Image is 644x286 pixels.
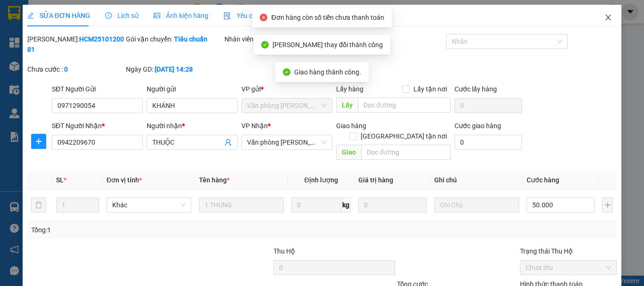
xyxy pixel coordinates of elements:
[27,34,124,55] div: [PERSON_NAME]:
[27,12,90,19] span: SỬA ĐƠN HÀNG
[336,122,366,130] span: Giao hàng
[526,261,611,275] span: Chưa thu
[272,41,383,49] span: [PERSON_NAME] thay đổi thành công
[410,84,451,94] span: Lấy tận nơi
[155,65,193,73] b: [DATE] 14:28
[107,176,142,184] span: Đơn vị tính
[283,68,290,76] span: check-circle
[27,64,124,74] div: Chưa cước :
[261,41,269,49] span: check-circle
[223,12,231,20] img: icon
[241,84,332,94] div: VP gửi
[454,85,497,93] label: Cước lấy hàng
[454,98,522,113] input: Cước lấy hàng
[224,34,346,44] div: Nhân viên tạo:
[31,225,249,235] div: Tổng: 1
[347,34,444,44] div: Cước rồi :
[147,84,238,94] div: Người gửi
[434,197,519,212] input: Ghi Chú
[273,247,295,255] span: Thu Hộ
[105,12,112,19] span: clock-circle
[336,85,363,93] span: Lấy hàng
[224,139,232,146] span: user-add
[105,12,139,19] span: Lịch sử
[31,134,46,149] button: plus
[260,14,267,21] span: close-circle
[126,64,223,74] div: Ngày GD:
[336,145,361,160] span: Giao
[294,68,361,76] span: Giao hàng thành công.
[174,35,207,43] b: Tiêu chuẩn
[56,176,64,184] span: SL
[223,12,323,19] span: Yêu cầu xuất hóa đơn điện tử
[336,98,358,113] span: Lấy
[604,14,612,21] span: close
[454,135,522,150] input: Cước giao hàng
[271,14,384,21] span: Đơn hàng còn số tiền chưa thanh toán
[304,176,338,184] span: Định lượng
[154,12,208,19] span: Ảnh kiện hàng
[430,171,523,189] th: Ghi chú
[247,98,327,113] span: Văn phòng Hồ Chí Minh
[520,246,617,256] div: Trạng thái Thu Hộ
[126,34,223,44] div: Gói vận chuyển:
[64,65,68,73] b: 0
[358,98,451,113] input: Dọc đường
[357,131,451,141] span: [GEOGRAPHIC_DATA] tận nơi
[341,197,351,212] span: kg
[358,197,426,212] input: 0
[32,138,46,145] span: plus
[112,198,186,212] span: Khác
[358,176,393,184] span: Giá trị hàng
[595,5,621,31] button: Close
[247,135,327,149] span: Văn phòng Tắc Vân
[154,12,160,19] span: picture
[52,121,143,131] div: SĐT Người Nhận
[27,12,34,19] span: edit
[241,122,268,130] span: VP Nhận
[199,197,284,212] input: VD: Bàn, Ghế
[147,121,238,131] div: Người nhận
[199,176,230,184] span: Tên hàng
[527,176,559,184] span: Cước hàng
[361,145,451,160] input: Dọc đường
[31,197,46,212] button: delete
[454,122,501,130] label: Cước giao hàng
[52,84,143,94] div: SĐT Người Gửi
[602,197,613,212] button: plus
